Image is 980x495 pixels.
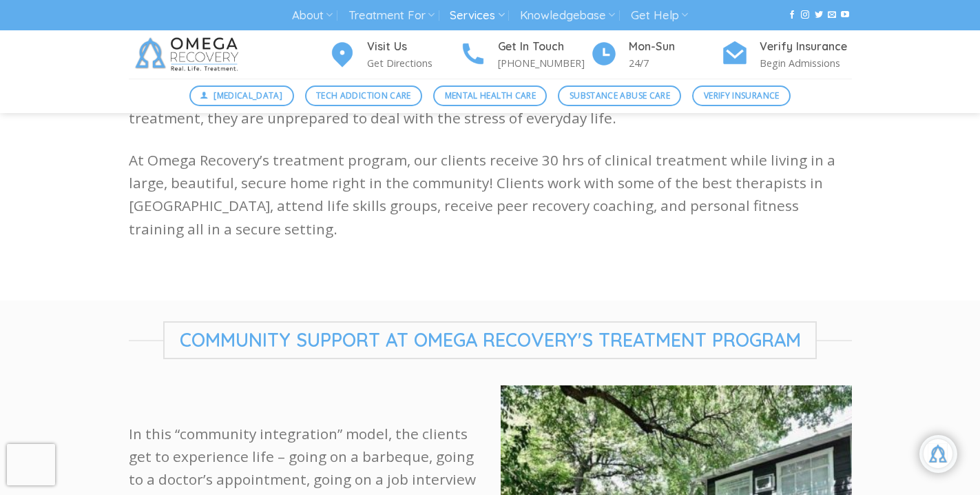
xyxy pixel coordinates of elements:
span: Community support at omega recovery's treatment program [163,321,817,360]
h4: Verify Insurance [760,38,852,56]
a: Services [450,3,504,28]
span: Mental Health Care [445,89,536,102]
a: Mental Health Care [433,85,547,106]
h4: Get In Touch [498,38,590,56]
a: Follow on Instagram [801,10,809,20]
a: About [292,3,333,28]
a: Treatment For [348,3,435,28]
img: Omega Recovery [129,30,249,79]
p: Get Directions [367,55,459,71]
span: Substance Abuse Care [570,89,670,102]
a: Knowledgebase [520,3,615,28]
span: Verify Insurance [704,89,780,102]
a: Tech Addiction Care [305,85,423,106]
h4: Visit Us [367,38,459,56]
a: Follow on Twitter [815,10,823,20]
a: Follow on YouTube [841,10,849,20]
a: Follow on Facebook [788,10,796,20]
p: Begin Admissions [760,55,852,71]
span: Tech Addiction Care [316,89,411,102]
p: 24/7 [629,55,721,71]
p: At Omega Recovery’s treatment program, our clients receive 30 hrs of clinical treatment while liv... [129,149,852,241]
a: Get In Touch [PHONE_NUMBER] [459,38,590,72]
a: [MEDICAL_DATA] [189,85,294,106]
p: [PHONE_NUMBER] [498,55,590,71]
a: Verify Insurance [692,85,791,106]
a: Verify Insurance Begin Admissions [721,38,852,72]
a: Substance Abuse Care [558,85,681,106]
a: Get Help [631,3,688,28]
h4: Mon-Sun [629,38,721,56]
span: [MEDICAL_DATA] [213,89,282,102]
a: Visit Us Get Directions [329,38,459,72]
a: Send us an email [828,10,836,20]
